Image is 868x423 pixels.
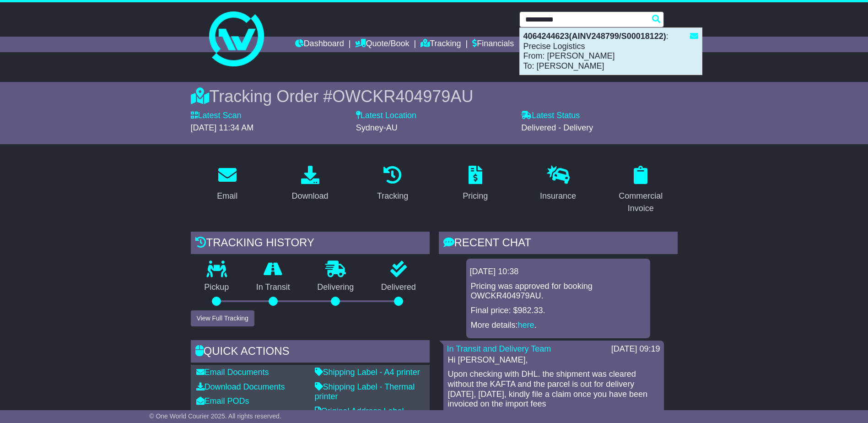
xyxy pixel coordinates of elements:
[191,310,254,326] button: View Full Tracking
[371,163,414,206] a: Tracking
[463,190,488,202] div: Pricing
[421,37,461,52] a: Tracking
[191,340,430,365] div: Quick Actions
[471,306,646,316] p: Final price: $982.33.
[604,163,678,218] a: Commercial Invoice
[540,190,576,202] div: Insurance
[196,396,249,406] a: Email PODs
[472,37,514,52] a: Financials
[447,344,551,353] a: In Transit and Delivery Team
[471,282,646,301] p: Pricing was approved for booking OWCKR404979AU.
[196,368,269,377] a: Email Documents
[534,163,582,206] a: Insurance
[243,282,304,293] p: In Transit
[304,282,368,293] p: Delivering
[377,190,408,202] div: Tracking
[332,87,473,106] span: OWCKR404979AU
[295,37,344,52] a: Dashboard
[356,123,398,132] span: Sydney-AU
[471,320,646,331] p: More details: .
[520,28,702,75] div: : Precise Logistics From: [PERSON_NAME] To: [PERSON_NAME]
[521,111,580,121] label: Latest Status
[217,190,237,202] div: Email
[523,32,666,41] strong: 4064244623(AINV248799/S00018122)
[191,282,243,293] p: Pickup
[191,123,254,132] span: [DATE] 11:34 AM
[457,163,494,206] a: Pricing
[211,163,243,206] a: Email
[518,320,534,330] a: here
[355,37,409,52] a: Quote/Book
[448,369,659,409] p: Upon checking with DHL. the shipment was cleared without the KAFTA and the parcel is out for deli...
[439,232,678,256] div: RECENT CHAT
[367,282,430,293] p: Delivered
[191,87,678,106] div: Tracking Order #
[149,412,281,420] span: © One World Courier 2025. All rights reserved.
[470,267,647,277] div: [DATE] 10:38
[196,382,285,391] a: Download Documents
[315,382,415,401] a: Shipping Label - Thermal printer
[356,111,416,121] label: Latest Location
[315,368,420,377] a: Shipping Label - A4 printer
[286,163,334,206] a: Download
[315,407,404,416] a: Original Address Label
[291,190,328,202] div: Download
[448,355,659,365] p: Hi [PERSON_NAME],
[611,344,660,354] div: [DATE] 09:19
[610,190,672,215] div: Commercial Invoice
[191,111,242,121] label: Latest Scan
[191,232,430,256] div: Tracking history
[521,123,593,132] span: Delivered - Delivery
